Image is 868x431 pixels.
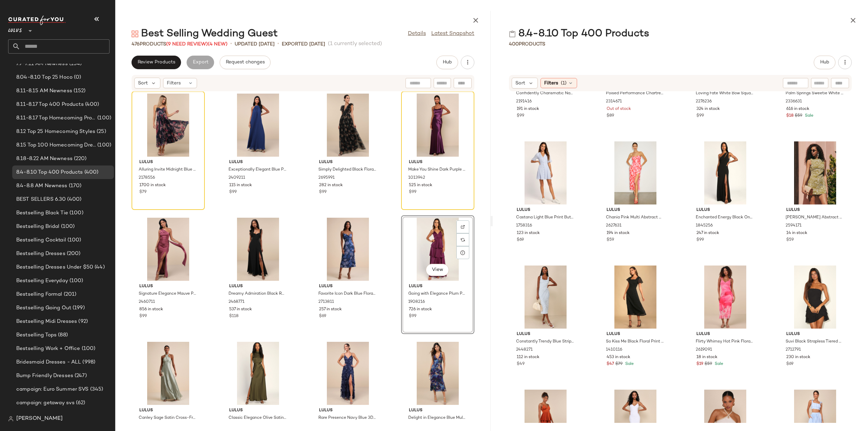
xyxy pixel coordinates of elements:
[80,345,96,353] span: (100)
[16,114,96,122] span: 8.11-8.17 Top Homecoming Product
[319,159,377,165] span: Lulus
[16,277,68,285] span: Bestselling Everyday
[66,236,81,244] span: (100)
[71,304,85,312] span: (199)
[517,106,539,112] span: 191 in stock
[606,347,622,353] span: 1410116
[138,80,148,87] span: Sort
[282,41,325,48] p: Exported [DATE]
[432,267,443,273] span: View
[624,362,634,366] span: Sale
[516,339,574,345] span: Constantly Trendy Blue Striped Crinkle Bodycon Midi Dress
[426,264,449,276] button: View
[16,345,80,353] span: Bestselling Work + Office
[68,60,82,68] span: (134)
[461,238,465,242] img: svg%3e
[139,299,155,305] span: 2460711
[139,291,196,297] span: Signature Elegance Mauve Purple Satin One-Shoulder Maxi Dress
[786,237,794,243] span: $59
[409,182,432,189] span: 525 in stock
[786,331,844,337] span: Lulus
[139,408,197,414] span: Lulus
[509,42,519,47] span: 400
[606,215,664,221] span: Chania Pink Multi Abstract Strapless Midi Dess
[561,80,567,87] span: (1)
[73,74,81,81] span: (0)
[786,347,801,353] span: 2712791
[786,354,810,360] span: 230 in stock
[139,307,163,313] span: 856 in stock
[229,291,286,297] span: Dreamy Admiration Black Ruffled Maxi Dress
[696,91,753,97] span: Loving Fate White Bow Square Neck Backless Maxi Dress
[16,415,63,423] span: [PERSON_NAME]
[77,318,88,326] span: (92)
[134,94,202,157] img: 12723501_2178556.jpg
[224,342,292,405] img: 9140921_1825836.jpg
[225,60,265,65] span: Request changes
[139,283,197,290] span: Lulus
[516,215,574,221] span: Castana Light Blue Print Button-Up Dress
[804,114,813,118] span: Sale
[795,113,802,119] span: $59
[16,399,75,407] span: campaign: getaway svs
[96,141,111,149] span: (100)
[89,386,103,393] span: (345)
[132,42,140,47] span: 476
[607,207,664,213] span: Lulus
[139,182,166,189] span: 1700 in stock
[319,307,342,313] span: 257 in stock
[606,339,664,345] span: So Kiss Me Black Floral Print Swiss Dot Maxi Dress
[509,27,649,41] div: 8.4-8.10 Top 400 Products
[139,175,155,181] span: 2178556
[607,230,630,236] span: 194 in stock
[408,175,425,181] span: 1013942
[73,155,87,163] span: (220)
[516,347,533,353] span: 2448271
[601,141,670,204] img: 12656041_2627631.jpg
[16,386,89,393] span: campaign: Euro Summer SVS
[139,167,196,173] span: Alluring Invite Midnight Blue Floral Pleated Bustier Midi Dress
[16,372,73,380] span: Bump Friendly Dresses
[229,182,252,189] span: 115 in stock
[820,60,829,65] span: Hub
[132,27,278,41] div: Best Selling Wedding Guest
[16,318,77,326] span: Bestselling Midi Dresses
[57,331,68,339] span: (88)
[277,40,279,48] span: •
[62,291,77,298] span: (201)
[319,313,326,319] span: $69
[615,361,623,367] span: $79
[696,361,703,367] span: $19
[696,215,753,221] span: Enchanted Energy Black One-Shoulder Maxi Dress
[139,189,146,195] span: $79
[16,60,68,68] span: 7.7-7.11 AM Newness
[696,106,720,112] span: 324 in stock
[314,342,382,405] img: 11859061_2435231.jpg
[75,399,85,407] span: (62)
[409,159,467,165] span: Lulus
[409,408,467,414] span: Lulus
[95,128,106,136] span: (25)
[786,106,809,112] span: 616 in stock
[606,99,622,105] span: 2314671
[16,182,67,190] span: 8.4-8.8 AM Newness
[696,99,712,105] span: 2276236
[786,223,802,229] span: 2594171
[16,263,93,271] span: Bestselling Dresses Under $50
[16,236,66,244] span: Bestselling Cocktail
[705,361,712,367] span: $59
[436,56,458,69] button: Hub
[517,237,524,243] span: $69
[517,331,574,337] span: Lulus
[83,169,99,176] span: (400)
[516,223,532,229] span: 1758316
[132,31,138,37] img: svg%3e
[16,358,81,366] span: Bridesmaid Dresses - ALL
[786,339,843,345] span: Suvi Black Strapless Tiered Asymmetrical Mini Dress
[16,250,65,258] span: Bestselling Dresses
[132,41,228,48] div: Products
[511,141,580,204] img: 8922361_1758316.jpg
[84,101,99,109] span: (400)
[224,94,292,157] img: 11828101_2409211.jpg
[137,60,175,65] span: Review Products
